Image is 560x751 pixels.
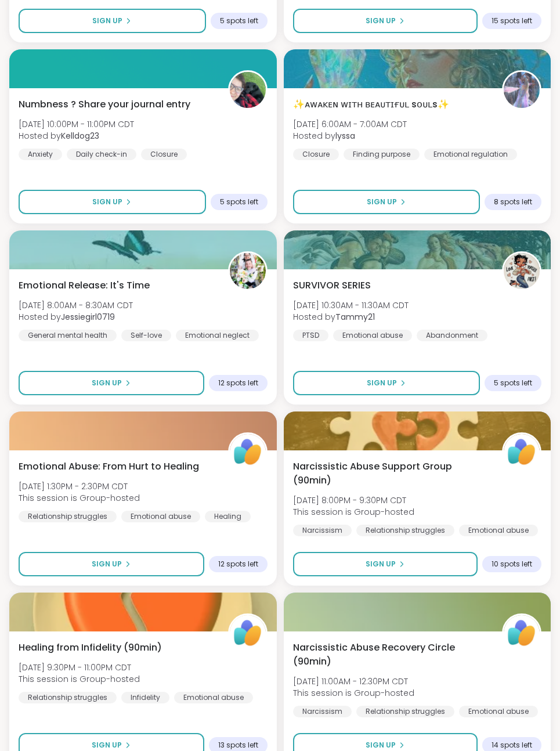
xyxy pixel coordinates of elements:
[19,190,206,214] button: Sign Up
[67,149,136,160] div: Daily check-in
[293,676,414,687] span: [DATE] 11:00AM - 12:30PM CDT
[92,740,122,750] span: Sign Up
[335,130,355,142] b: lyssa
[367,197,397,207] span: Sign Up
[293,525,352,536] div: Narcissism
[19,330,117,341] div: General mental health
[121,330,171,341] div: Self-love
[424,149,517,160] div: Emotional regulation
[92,559,122,569] span: Sign Up
[492,559,532,569] span: 10 spots left
[293,330,328,341] div: PTSD
[293,311,409,323] span: Hosted by
[19,692,117,703] div: Relationship struggles
[492,16,532,26] span: 15 spots left
[417,330,487,341] div: Abandonment
[19,662,140,673] span: [DATE] 9:30PM - 11:00PM CDT
[293,371,480,395] button: Sign Up
[504,434,540,470] img: ShareWell
[19,130,134,142] span: Hosted by
[356,706,454,717] div: Relationship struggles
[92,16,122,26] span: Sign Up
[19,460,199,474] span: Emotional Abuse: From Hurt to Healing
[230,253,266,289] img: Jessiegirl0719
[19,279,150,293] span: Emotional Release: It's Time
[494,197,532,207] span: 8 spots left
[230,615,266,651] img: ShareWell
[220,197,258,207] span: 5 spots left
[19,98,190,111] span: Numbness ? Share your journal entry
[218,741,258,750] span: 13 spots left
[459,525,538,536] div: Emotional abuse
[19,371,204,395] button: Sign Up
[19,311,133,323] span: Hosted by
[367,378,397,388] span: Sign Up
[61,311,115,323] b: Jessiegirl0719
[19,511,117,522] div: Relationship struggles
[19,552,204,576] button: Sign Up
[19,118,134,130] span: [DATE] 10:00PM - 11:00PM CDT
[176,330,259,341] div: Emotional neglect
[344,149,420,160] div: Finding purpose
[335,311,375,323] b: Tammy21
[19,481,140,492] span: [DATE] 1:30PM - 2:30PM CDT
[293,98,449,111] span: ✨ᴀᴡᴀᴋᴇɴ ᴡɪᴛʜ ʙᴇᴀᴜᴛɪғᴜʟ sᴏᴜʟs✨
[19,641,162,655] span: Healing from Infidelity (90min)
[61,130,99,142] b: Kelldog23
[504,253,540,289] img: Tammy21
[333,330,412,341] div: Emotional abuse
[293,552,478,576] button: Sign Up
[293,706,352,717] div: Narcissism
[492,741,532,750] span: 14 spots left
[504,72,540,108] img: lyssa
[218,378,258,388] span: 12 spots left
[494,378,532,388] span: 5 spots left
[293,130,407,142] span: Hosted by
[92,378,122,388] span: Sign Up
[293,506,414,518] span: This session is Group-hosted
[218,559,258,569] span: 12 spots left
[230,72,266,108] img: Kelldog23
[230,434,266,470] img: ShareWell
[366,740,396,750] span: Sign Up
[293,460,490,488] span: Narcissistic Abuse Support Group (90min)
[293,149,339,160] div: Closure
[174,692,253,703] div: Emotional abuse
[141,149,187,160] div: Closure
[293,190,480,214] button: Sign Up
[459,706,538,717] div: Emotional abuse
[293,687,414,699] span: This session is Group-hosted
[366,559,396,569] span: Sign Up
[19,673,140,685] span: This session is Group-hosted
[19,299,133,311] span: [DATE] 8:00AM - 8:30AM CDT
[356,525,454,536] div: Relationship struggles
[293,494,414,506] span: [DATE] 8:00PM - 9:30PM CDT
[121,692,169,703] div: Infidelity
[220,16,258,26] span: 5 spots left
[121,511,200,522] div: Emotional abuse
[293,9,478,33] button: Sign Up
[19,9,206,33] button: Sign Up
[92,197,122,207] span: Sign Up
[293,641,490,669] span: Narcissistic Abuse Recovery Circle (90min)
[205,511,251,522] div: Healing
[293,118,407,130] span: [DATE] 6:00AM - 7:00AM CDT
[366,16,396,26] span: Sign Up
[19,492,140,504] span: This session is Group-hosted
[293,299,409,311] span: [DATE] 10:30AM - 11:30AM CDT
[293,279,371,293] span: SURVIVOR SERIES
[504,615,540,651] img: ShareWell
[19,149,62,160] div: Anxiety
